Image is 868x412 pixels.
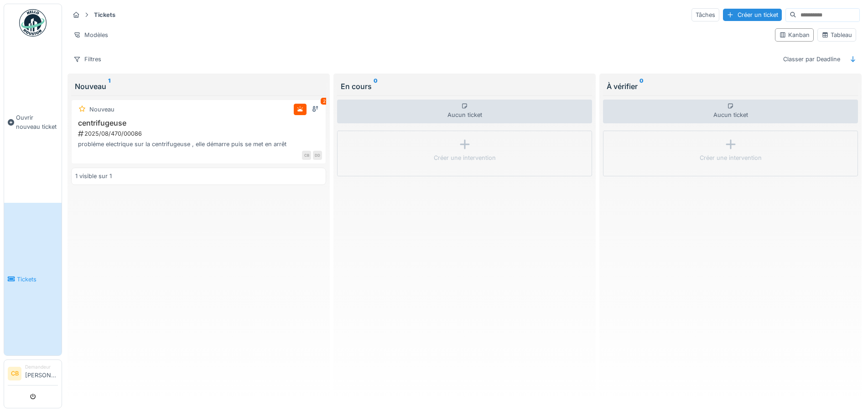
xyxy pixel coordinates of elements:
[302,151,311,160] div: CB
[607,81,854,92] div: À vérifier
[75,81,322,92] div: Nouveau
[821,31,852,39] div: Tableau
[374,81,378,92] sup: 0
[779,53,844,66] div: Classer par Deadline
[75,140,322,148] div: probléme electrique sur la centrifugeuse , elle démarre puis se met en arrêt
[17,275,58,284] span: Tickets
[25,364,58,370] div: Demandeur
[89,105,114,114] div: Nouveau
[75,119,322,127] h3: centrifugeuse
[434,153,496,162] div: Créer une intervention
[25,364,58,383] li: [PERSON_NAME]
[341,81,588,92] div: En cours
[337,100,592,123] div: Aucun ticket
[779,31,810,39] div: Kanban
[69,53,105,66] div: Filtres
[69,28,112,42] div: Modèles
[75,172,112,180] div: 1 visible sur 1
[108,81,110,92] sup: 1
[77,129,322,138] div: 2025/08/470/00086
[313,151,322,160] div: DD
[4,42,62,203] a: Ouvrir nouveau ticket
[723,9,782,21] div: Créer un ticket
[639,81,644,92] sup: 0
[19,9,47,37] img: Badge_color-CXgf-gQk.svg
[700,153,762,162] div: Créer une intervention
[90,11,119,19] strong: Tickets
[321,98,328,105] div: 2
[603,100,858,123] div: Aucun ticket
[8,367,21,380] li: CB
[16,113,58,131] span: Ouvrir nouveau ticket
[691,8,719,21] div: Tâches
[4,203,62,355] a: Tickets
[8,364,58,386] a: CB Demandeur[PERSON_NAME]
